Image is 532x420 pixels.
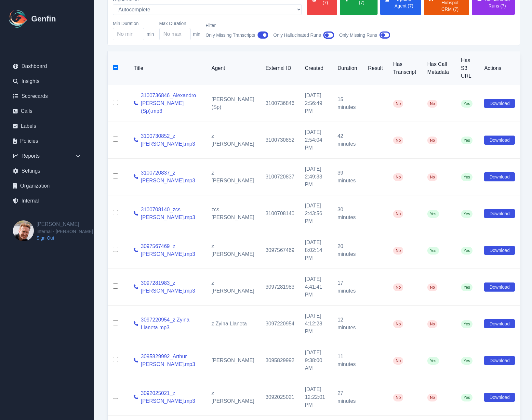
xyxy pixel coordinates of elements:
[141,132,201,148] a: 3100730852_z [PERSON_NAME].mp3
[299,159,332,195] td: [DATE] 2:49:33 PM
[427,247,439,255] span: Yes
[260,306,299,342] td: 3097220954
[260,232,299,269] td: 3097567469
[8,150,86,163] div: Reports
[427,357,439,365] span: Yes
[141,243,201,258] a: 3097567469_z [PERSON_NAME].mp3
[479,51,520,85] th: Actions
[159,28,191,40] input: No max
[273,32,321,38] span: Only Hallucinated Runs
[461,283,473,291] span: Yes
[260,159,299,195] td: 3100720837
[332,85,363,122] td: 15 minutes
[193,31,201,37] span: min
[332,269,363,306] td: 17 minutes
[393,320,403,328] span: No
[393,394,403,401] span: No
[134,393,138,401] a: View call details
[427,173,437,181] span: No
[134,246,138,254] a: View call details
[206,379,260,416] td: z [PERSON_NAME]
[393,173,403,181] span: No
[332,159,363,195] td: 39 minutes
[461,173,473,181] span: Yes
[484,209,515,218] button: Download
[141,92,201,115] a: 3100736846_Alexandro [PERSON_NAME] (Sp).mp3
[134,136,138,144] a: View call details
[332,51,363,85] th: Duration
[36,235,93,241] a: Sign Out
[461,247,473,255] span: Yes
[36,228,93,235] span: Internal - [PERSON_NAME]
[147,31,154,37] span: min
[260,342,299,379] td: 3095829992
[134,99,138,107] a: View call details
[8,164,86,177] a: Settings
[339,32,377,38] span: Only Missing Runs
[484,172,515,181] button: Download
[299,269,332,306] td: [DATE] 4:41:41 PM
[206,51,260,85] th: Agent
[260,122,299,159] td: 3100730852
[206,159,260,195] td: z [PERSON_NAME]
[422,51,456,85] th: Has Call Metadata
[113,20,154,27] label: Min Duration
[260,195,299,232] td: 3100708140
[299,342,332,379] td: [DATE] 9:38:00 AM
[393,137,403,144] span: No
[36,220,93,228] h2: [PERSON_NAME]
[299,379,332,416] td: [DATE] 12:22:01 PM
[206,306,260,342] td: z Zyina Llaneta
[427,210,439,218] span: Yes
[484,246,515,255] button: Download
[206,232,260,269] td: z [PERSON_NAME]
[134,357,138,364] a: View call details
[388,51,422,85] th: Has Transcript
[31,14,56,24] h1: Genfin
[260,85,299,122] td: 3100736846
[299,85,332,122] td: [DATE] 2:56:49 PM
[206,122,260,159] td: z [PERSON_NAME]
[8,194,86,207] a: Internal
[13,220,34,241] img: Brian Dunagan
[484,393,515,402] button: Download
[393,283,403,291] span: No
[141,389,201,405] a: 3092025021_z [PERSON_NAME].mp3
[8,179,86,192] a: Organization
[141,206,201,221] a: 3100708140_zcs [PERSON_NAME].mp3
[159,20,201,27] label: Max Duration
[206,195,260,232] td: zcs [PERSON_NAME]
[484,99,515,108] button: Download
[206,32,255,38] span: Only Missing Transcripts
[427,137,437,144] span: No
[461,100,473,108] span: Yes
[260,269,299,306] td: 3097281983
[8,90,86,103] a: Scorecards
[141,316,201,332] a: 3097220954_z Zyina Llaneta.mp3
[461,320,473,328] span: Yes
[456,51,479,85] th: Has S3 URL
[427,100,437,108] span: No
[332,195,363,232] td: 30 minutes
[427,320,437,328] span: No
[134,210,138,217] a: View call details
[393,247,403,255] span: No
[8,135,86,148] a: Policies
[8,120,86,133] a: Labels
[332,122,363,159] td: 42 minutes
[484,282,515,292] button: Download
[393,210,403,218] span: No
[141,279,201,295] a: 3097281983_z [PERSON_NAME].mp3
[461,394,473,401] span: Yes
[332,342,363,379] td: 11 minutes
[206,22,268,29] label: Filter
[299,306,332,342] td: [DATE] 4:12:28 PM
[8,75,86,88] a: Insights
[484,319,515,328] button: Download
[299,232,332,269] td: [DATE] 8:02:14 PM
[134,283,138,291] a: View call details
[332,379,363,416] td: 27 minutes
[461,357,473,365] span: Yes
[8,8,29,29] img: Logo
[393,100,403,108] span: No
